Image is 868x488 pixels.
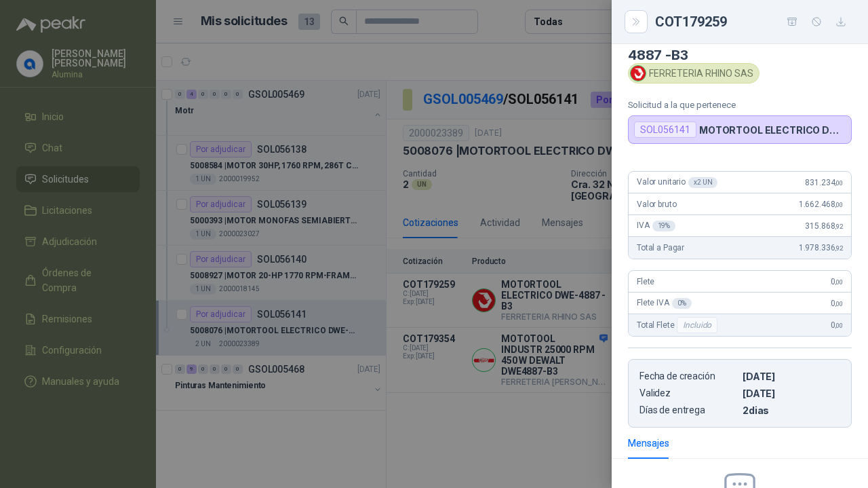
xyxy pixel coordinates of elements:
[637,221,675,231] span: IVA
[831,320,843,330] span: 0
[835,179,843,187] span: ,00
[637,277,654,286] span: Flete
[699,124,846,136] p: MOTORTOOL ELECTRICO DWE-4887 -B3
[805,221,843,231] span: 315.868
[835,244,843,252] span: ,92
[639,371,737,382] p: Fecha de creación
[655,11,852,33] div: COT179259
[799,200,843,209] span: 1.662.468
[743,405,840,416] p: 2 dias
[628,31,852,63] h4: MOTORTOOL ELECTRICO DWE-4887 -B3
[637,200,676,209] span: Valor bruto
[634,121,696,138] div: SOL056141
[835,223,843,230] span: ,92
[835,300,843,307] span: ,00
[835,278,843,286] span: ,00
[637,243,684,252] span: Total a Pagar
[835,322,843,329] span: ,00
[631,66,646,81] img: Company Logo
[835,201,843,208] span: ,00
[637,317,720,333] span: Total Flete
[652,221,676,231] div: 19 %
[672,298,692,309] div: 0 %
[831,277,843,286] span: 0
[805,178,843,187] span: 831.234
[743,371,840,382] p: [DATE]
[637,298,692,309] span: Flete IVA
[831,299,843,308] span: 0
[799,243,843,252] span: 1.978.336
[688,177,717,188] div: x 2 UN
[628,63,759,83] div: FERRETERIA RHINO SAS
[628,14,644,30] button: Close
[637,177,717,188] span: Valor unitario
[743,388,840,399] p: [DATE]
[628,100,852,110] p: Solicitud a la que pertenece
[639,388,737,399] p: Validez
[639,405,737,416] p: Días de entrega
[677,317,717,333] div: Incluido
[628,436,669,451] div: Mensajes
